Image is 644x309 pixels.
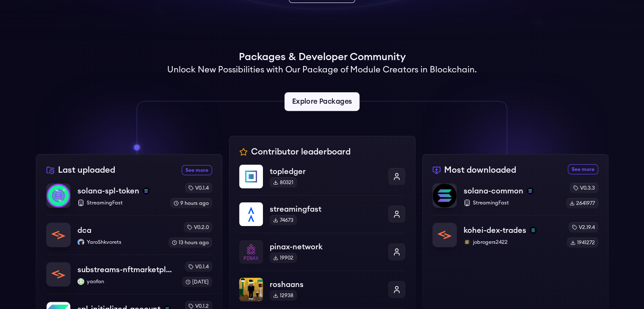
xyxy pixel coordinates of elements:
[270,203,381,215] p: streamingfast
[527,188,533,194] img: solana
[569,222,598,232] div: v2.19.4
[239,270,405,308] a: roshaansroshaans12938
[433,223,456,247] img: kohei-dex-trades
[432,183,598,215] a: solana-commonsolana-commonsolanaStreamingFastv0.3.32641977
[270,279,381,290] p: roshaans
[270,241,381,253] p: pinax-network
[185,262,212,272] div: v0.1.4
[464,185,523,197] p: solana-common
[77,185,139,197] p: solana-spl-token
[566,198,598,208] div: 2641977
[239,195,405,233] a: streamingfaststreamingfast74673
[530,227,536,234] img: solana
[567,237,598,248] div: 1941272
[464,239,560,246] p: jobrogers2422
[270,166,381,177] p: topledger
[433,184,456,207] img: solana-common
[77,278,84,285] img: yaofan
[239,278,263,301] img: roshaans
[169,237,212,248] div: 13 hours ago
[239,165,263,188] img: topledger
[47,262,70,286] img: substreams-nftmarketplace
[464,224,526,236] p: kohei-dex-trades
[432,215,598,248] a: kohei-dex-tradeskohei-dex-tradessolanajobrogers2422jobrogers2422v2.19.41941272
[270,215,297,225] div: 74673
[77,278,175,285] p: yaofan
[46,183,212,215] a: solana-spl-tokensolana-spl-tokensolanaStreamingFastv0.1.49 hours ago
[285,92,359,111] a: Explore Packages
[77,239,162,246] p: YaroShkvorets
[47,184,70,207] img: solana-spl-token
[170,198,212,208] div: 9 hours ago
[184,222,212,232] div: v0.2.0
[570,183,598,193] div: v0.3.3
[270,290,297,301] div: 12938
[182,165,212,175] a: See more recently uploaded packages
[239,202,263,226] img: streamingfast
[270,177,297,188] div: 80321
[185,183,212,193] div: v0.1.4
[46,254,212,294] a: substreams-nftmarketplacesubstreams-nftmarketplaceyaofanyaofanv0.1.4[DATE]
[77,239,84,246] img: YaroShkvorets
[239,50,406,64] h1: Packages & Developer Community
[464,199,559,206] p: StreamingFast
[77,224,91,236] p: dca
[239,165,405,195] a: topledgertopledger80321
[167,64,477,76] h2: Unlock New Possibilities with Our Package of Module Creators in Blockchain.
[568,164,598,174] a: See more most downloaded packages
[182,277,212,287] div: [DATE]
[143,188,149,194] img: solana
[77,199,163,206] p: StreamingFast
[270,253,297,263] div: 19902
[47,223,70,247] img: dca
[239,240,263,264] img: pinax-network
[239,233,405,270] a: pinax-networkpinax-network19902
[464,239,470,246] img: jobrogers2422
[46,215,212,254] a: dcadcaYaroShkvoretsYaroShkvoretsv0.2.013 hours ago
[77,264,175,276] p: substreams-nftmarketplace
